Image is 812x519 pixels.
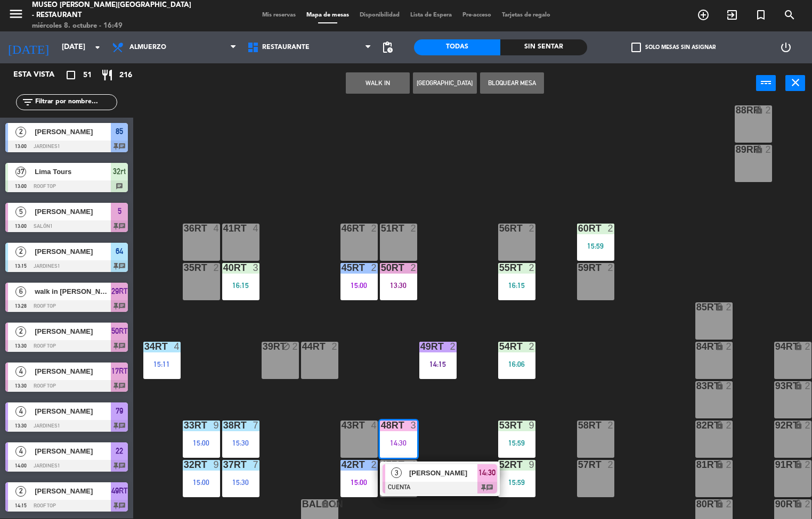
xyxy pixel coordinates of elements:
div: 2 [726,302,732,312]
span: pending_actions [381,41,394,54]
div: 82RT [696,421,697,430]
div: 4 [371,421,377,430]
span: 49RT [111,484,128,497]
div: 2 [607,224,614,233]
span: [PERSON_NAME] [35,326,111,337]
div: 15:00 [340,282,378,289]
span: 4 [15,366,26,377]
i: search [783,9,796,21]
div: 2 [765,145,772,154]
i: lock [754,105,764,114]
button: [GEOGRAPHIC_DATA] [413,72,477,94]
span: 51 [83,69,92,81]
div: 2 [805,381,811,391]
span: 22 [116,444,123,457]
div: 32rt [184,460,184,469]
i: add_circle_outline [697,9,710,21]
div: 16:15 [222,282,259,289]
div: 16:06 [498,360,535,368]
div: 92RT [775,421,776,430]
div: 47RT [381,460,381,469]
i: restaurant [101,69,113,81]
input: Filtrar por nombre... [34,96,117,108]
div: 16:15 [498,282,535,289]
i: power_input [760,76,773,89]
div: 9 [529,421,535,430]
span: [PERSON_NAME] [35,485,111,497]
i: filter_list [21,96,34,109]
div: 2 [410,224,417,233]
div: 2 [765,105,772,115]
div: 2 [371,224,377,233]
i: turned_in_not [754,9,767,21]
div: 2 [805,499,811,509]
div: 13:30 [380,282,417,289]
div: 40RT [223,263,224,273]
div: 51RT [381,224,381,233]
div: 94RT [775,342,776,351]
span: walk in [PERSON_NAME] [35,286,111,297]
div: 2 [213,263,220,273]
div: 15:59 [577,242,614,250]
i: lock [794,460,803,469]
i: lock [715,302,724,311]
div: 80RT [696,499,697,509]
span: 5 [118,205,121,218]
span: 2 [15,326,26,337]
div: 2 [450,342,456,351]
div: 41RT [223,224,224,233]
div: 2 [292,342,298,351]
span: [PERSON_NAME] [35,406,111,417]
div: 2 [607,460,614,469]
span: Lista de Espera [405,12,457,18]
div: 3 [253,263,259,273]
span: 85 [116,125,123,138]
span: 37 [15,167,26,177]
div: 93RT [775,381,776,391]
div: 2 [529,263,535,273]
div: 15:11 [143,360,181,368]
span: Lima Tours [35,166,111,177]
span: 2 [15,246,26,257]
div: 54RT [499,342,500,351]
div: 2 [331,342,338,351]
div: 81RT [696,460,697,469]
i: lock [715,421,724,430]
div: 9 [213,421,220,430]
div: 3 [410,421,417,430]
div: 2 [805,342,811,351]
div: 14:30 [380,439,417,447]
span: [PERSON_NAME] [35,126,111,137]
span: [PERSON_NAME] [35,206,111,217]
div: 15:59 [498,479,535,486]
div: 90RT [775,499,776,509]
div: 4 [174,342,180,351]
i: arrow_drop_down [91,41,104,54]
div: 2 [726,499,732,509]
i: lock [794,342,803,351]
div: 84RT [696,342,697,351]
span: Restaurante [262,44,310,51]
i: lock [794,421,803,430]
i: lock [321,499,330,508]
i: block [281,342,290,351]
div: 15:59 [498,439,535,447]
div: 2 [726,342,732,351]
div: 2 [805,421,811,430]
span: 50RT [111,325,128,337]
div: 15:00 [183,479,220,486]
div: 37rt [223,460,224,469]
i: exit_to_app [726,9,738,21]
div: 91RT [775,460,776,469]
span: 2 [15,127,26,137]
div: 7 [253,421,259,430]
button: WALK IN [346,72,410,94]
span: [PERSON_NAME] [35,366,111,377]
div: 50RT [381,263,381,273]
